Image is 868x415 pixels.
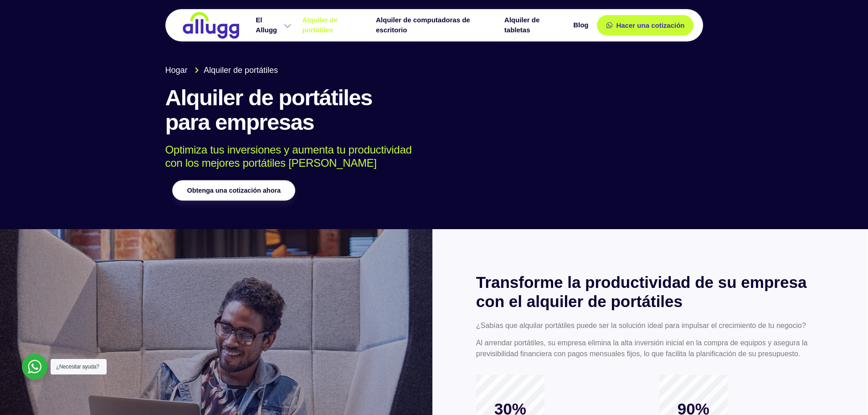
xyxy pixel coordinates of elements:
[569,17,595,33] a: Blog
[573,21,588,29] font: Blog
[256,16,277,34] font: El Allugg
[504,16,540,34] font: Alquiler de tabletas
[172,180,295,201] a: Obtenga una cotización ahora
[500,17,569,33] a: Alquiler de tabletas
[822,371,868,415] iframe: Widget de chat
[597,15,693,36] a: Hacer una cotización
[165,66,188,75] font: Hogar
[165,143,412,156] font: Optimiza tus inversiones y aumenta tu productividad
[616,21,684,29] font: Hacer una cotización
[181,11,241,39] img: El arrendamiento de TI es Allugg
[376,16,470,34] font: Alquiler de computadoras de escritorio
[476,273,807,310] font: Transforme la productividad de su empresa con el alquiler de portátiles
[165,110,314,134] font: para empresas
[371,17,500,33] a: Alquiler de computadoras de escritorio
[251,17,298,33] a: El Allugg
[56,364,99,370] font: ¿Necesitar ayuda?
[165,157,377,169] font: con los mejores portátiles [PERSON_NAME]
[187,187,281,194] font: Obtenga una cotización ahora
[298,17,371,33] a: Alquiler de portátiles
[476,322,806,329] font: ¿Sabías que alquilar portátiles puede ser la solución ideal para impulsar el crecimiento de tu ne...
[165,85,372,110] font: Alquiler de portátiles
[204,66,278,75] font: Alquiler de portátiles
[303,16,338,34] font: Alquiler de portátiles
[476,339,808,358] font: Al arrendar portátiles, su empresa elimina la alta inversión inicial en la compra de equipos y as...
